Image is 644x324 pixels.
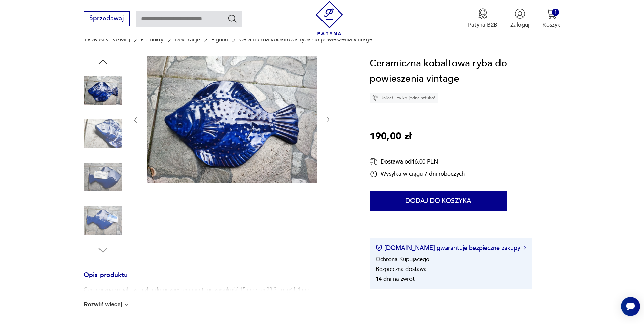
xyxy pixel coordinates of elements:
[524,246,526,250] img: Ikona strzałki w prawo
[478,8,488,19] img: Ikona medalu
[510,8,529,29] button: Zaloguj
[147,56,317,183] img: Zdjęcie produktu Ceramiczna kobaltowa ryba do powieszenia vintage
[542,8,560,29] button: 1Koszyk
[84,273,350,286] h3: Opis produktu
[372,95,378,101] img: Ikona diamentu
[542,21,560,29] p: Koszyk
[370,191,507,211] button: Dodaj do koszyka
[376,244,382,251] img: Ikona certyfikatu
[621,297,640,316] iframe: Smartsupp widget button
[312,1,347,35] img: Patyna - sklep z meblami i dekoracjami vintage
[515,8,525,19] img: Ikonka użytkownika
[468,8,497,29] button: Patyna B2B
[370,157,378,166] img: Ikona dostawy
[370,170,465,178] div: Wysyłka w ciągu 7 dni roboczych
[376,265,427,273] li: Bezpieczna dostawa
[123,301,130,308] img: chevron down
[84,36,130,43] a: [DOMAIN_NAME]
[510,21,529,29] p: Zaloguj
[175,36,200,43] a: Dekoracje
[376,244,526,252] button: [DOMAIN_NAME] gwarantuje bezpieczne zakupy
[84,16,129,22] a: Sprzedawaj
[468,21,497,29] p: Patyna B2B
[370,93,438,103] div: Unikat - tylko jedna sztuka!
[468,8,497,29] a: Ikona medaluPatyna B2B
[376,255,429,263] li: Ochrona Kupującego
[84,114,122,153] img: Zdjęcie produktu Ceramiczna kobaltowa ryba do powieszenia vintage
[370,129,412,145] p: 190,00 zł
[239,36,372,43] p: Ceramiczna kobaltowa ryba do powieszenia vintage
[84,158,122,196] img: Zdjęcie produktu Ceramiczna kobaltowa ryba do powieszenia vintage
[84,11,129,26] button: Sprzedawaj
[84,201,122,239] img: Zdjęcie produktu Ceramiczna kobaltowa ryba do powieszenia vintage
[227,14,237,23] button: Szukaj
[211,36,228,43] a: Figurki
[141,36,163,43] a: Produkty
[84,286,311,294] p: Ceramiczna kobaltowa ryba,do powieszenia,vintage,wysokość 15 cm.szer.23,3 cm.gł.1,4 cm.
[370,157,465,166] div: Dostawa od 16,00 PLN
[552,9,559,16] div: 1
[376,275,415,283] li: 14 dni na zwrot
[370,56,560,87] h1: Ceramiczna kobaltowa ryba do powieszenia vintage
[84,301,130,308] button: Rozwiń więcej
[546,8,557,19] img: Ikona koszyka
[84,71,122,110] img: Zdjęcie produktu Ceramiczna kobaltowa ryba do powieszenia vintage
